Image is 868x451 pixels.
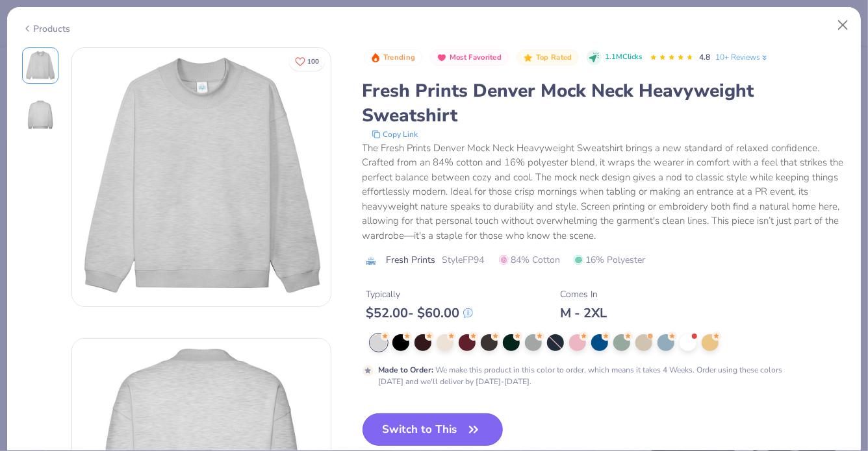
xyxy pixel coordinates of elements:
button: Badge Button [517,49,579,66]
span: Fresh Prints [387,253,436,267]
img: Most Favorited sort [437,53,447,63]
span: 4.8 [699,52,710,62]
span: 1.1M Clicks [605,52,642,63]
img: Back [25,99,56,130]
span: Most Favorited [450,54,502,61]
img: brand logo [363,256,380,266]
button: Switch to This [363,413,504,446]
div: Products [22,22,71,36]
div: Comes In [561,287,607,301]
img: Trending sort [370,53,381,63]
span: Top Rated [536,54,572,61]
span: Trending [383,54,415,61]
div: The Fresh Prints Denver Mock Neck Heavyweight Sweatshirt brings a new standard of relaxed confide... [363,141,847,243]
div: Fresh Prints Denver Mock Neck Heavyweight Sweatshirt [363,79,847,128]
button: Badge Button [364,49,422,66]
div: Typically [366,287,473,301]
img: Front [25,50,56,81]
div: 4.8 Stars [650,47,694,68]
div: $ 52.00 - $ 60.00 [366,305,473,321]
span: 84% Cotton [499,253,561,267]
a: 10+ Reviews [715,51,769,63]
div: M - 2XL [561,305,607,321]
img: Top Rated sort [523,53,533,63]
button: Badge Button [430,49,509,66]
button: Close [831,13,856,38]
strong: Made to Order : [379,365,434,375]
img: Front [72,48,331,306]
span: Style FP94 [442,253,485,267]
div: We make this product in this color to order, which means it takes 4 Weeks. Order using these colo... [379,364,789,387]
span: 100 [307,58,319,65]
span: 16% Polyester [574,253,646,267]
button: copy to clipboard [368,128,422,141]
button: Like [289,52,325,71]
